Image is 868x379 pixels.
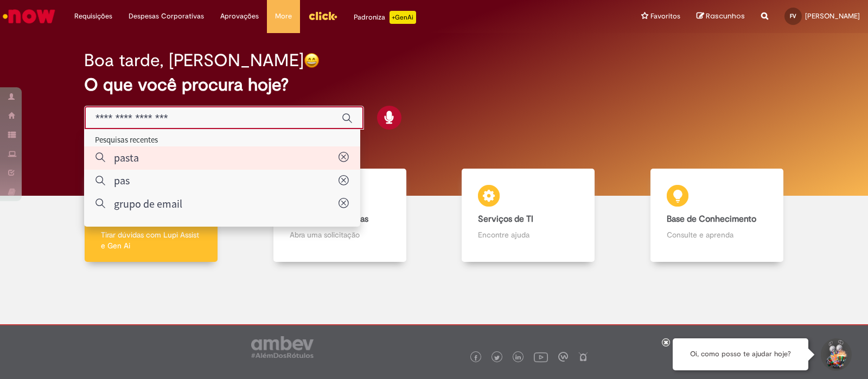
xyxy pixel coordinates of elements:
[478,214,533,224] b: Serviços de TI
[101,229,201,251] p: Tirar dúvidas com Lupi Assist e Gen Ai
[84,51,304,70] h2: Boa tarde, [PERSON_NAME]
[308,8,337,24] img: click_logo_yellow_360x200.png
[473,355,478,361] img: logo_footer_facebook.png
[494,355,500,361] img: logo_footer_twitter.png
[697,11,745,22] a: Rascunhos
[623,169,812,262] a: Base de Conhecimento Consulte e aprenda
[667,214,756,224] b: Base de Conhecimento
[57,169,246,262] a: Tirar dúvidas Tirar dúvidas com Lupi Assist e Gen Ai
[290,214,368,224] b: Catálogo de Ofertas
[84,75,784,94] h2: O que você procura hoje?
[667,229,767,240] p: Consulte e aprenda
[534,350,548,364] img: logo_footer_youtube.png
[706,11,745,21] span: Rascunhos
[354,11,416,24] div: Padroniza
[790,12,796,20] span: FV
[390,11,416,24] p: +GenAi
[558,352,568,362] img: logo_footer_workplace.png
[434,169,623,262] a: Serviços de TI Encontre ajuda
[74,11,112,22] span: Requisições
[290,229,390,240] p: Abra uma solicitação
[478,229,578,240] p: Encontre ajuda
[515,355,521,361] img: logo_footer_linkedin.png
[819,338,852,371] button: Iniciar Conversa de Suporte
[220,11,259,22] span: Aprovações
[304,53,320,68] img: happy-face.png
[1,5,57,27] img: ServiceNow
[673,338,808,370] div: Oi, como posso te ajudar hoje?
[805,11,860,21] span: [PERSON_NAME]
[650,11,680,22] span: Favoritos
[129,11,204,22] span: Despesas Corporativas
[578,352,588,362] img: logo_footer_naosei.png
[275,11,292,22] span: More
[251,336,314,358] img: logo_footer_ambev_rotulo_gray.png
